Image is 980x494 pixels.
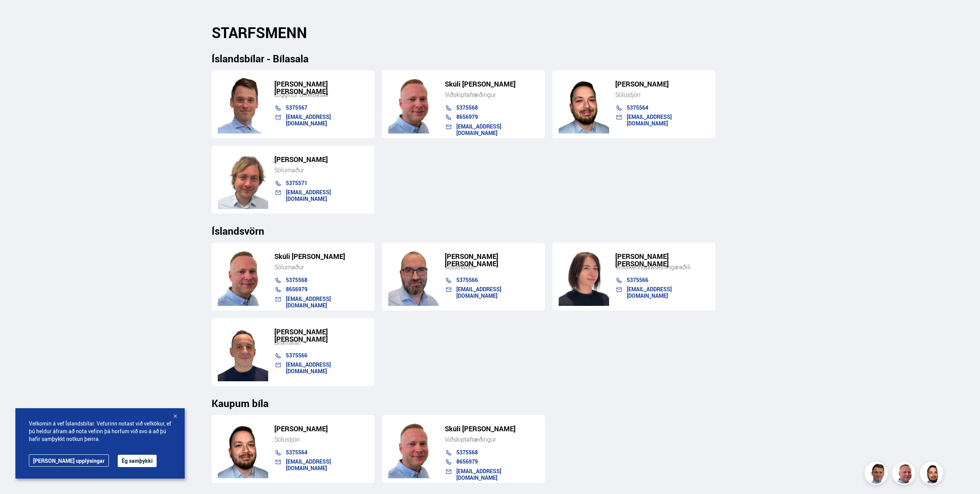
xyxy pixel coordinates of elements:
h5: [PERSON_NAME] [PERSON_NAME] [445,253,539,267]
a: 5375566 [286,352,307,359]
img: siFngHWaQ9KaOqBr.png [388,75,439,134]
span: Viðskiptafræðingur [445,90,496,99]
div: Sölumaður [445,263,539,271]
a: 5375568 [286,276,307,284]
a: [EMAIL_ADDRESS][DOMAIN_NAME] [456,285,501,299]
a: 8656979 [286,285,307,293]
div: Sölustjóri [615,91,709,98]
img: SZ4H-t_Copy_of_C.png [218,151,268,209]
img: nhp88E3Fdnt1Opn2.png [559,75,609,134]
h2: STARFSMENN [212,24,769,41]
a: [EMAIL_ADDRESS][DOMAIN_NAME] [456,467,501,481]
a: 5375567 [286,104,307,111]
a: 5375564 [286,449,307,456]
a: [EMAIL_ADDRESS][DOMAIN_NAME] [286,189,331,202]
h5: Skúli [PERSON_NAME] [445,425,539,432]
img: m7PZdWzYfFvz2vuk.png [218,248,268,306]
div: Bílamálari [274,339,368,346]
a: 5375571 [286,179,307,187]
a: [PERSON_NAME] upplýsingar [29,454,109,467]
h5: Skúli [PERSON_NAME] [445,80,539,88]
h5: [PERSON_NAME] [PERSON_NAME] [274,328,368,343]
a: [EMAIL_ADDRESS][DOMAIN_NAME] [286,295,331,309]
a: 5375568 [456,449,478,456]
span: Velkomin á vef Íslandsbílar. Vefurinn notast við vefkökur, ef þú heldur áfram að nota vefinn þá h... [29,420,171,443]
img: siFngHWaQ9KaOqBr.png [893,463,917,486]
span: ásetningaraðili [651,263,691,271]
a: [EMAIL_ADDRESS][DOMAIN_NAME] [456,123,501,136]
a: [EMAIL_ADDRESS][DOMAIN_NAME] [286,361,331,374]
a: 5375564 [627,104,648,111]
a: [EMAIL_ADDRESS][DOMAIN_NAME] [286,458,331,471]
h5: [PERSON_NAME] [PERSON_NAME] [274,80,368,95]
a: [EMAIL_ADDRESS][DOMAIN_NAME] [627,113,672,127]
button: Ég samþykki [118,455,157,467]
img: FbJEzSuNWCJXmdc-.webp [218,75,268,134]
h5: [PERSON_NAME] [615,80,709,88]
a: [EMAIL_ADDRESS][DOMAIN_NAME] [286,113,331,127]
img: ThLCHD1ibKRlcbQs.png [218,323,268,381]
a: 8656979 [456,458,478,465]
img: nhp88E3Fdnt1Opn2.png [218,420,268,478]
a: 8656979 [456,113,478,120]
h3: Kaupum bíla [212,397,769,409]
div: Viðurkenndur [615,263,709,271]
div: Sölustjóri [274,436,368,443]
h5: [PERSON_NAME] [274,425,368,432]
h5: Skúli [PERSON_NAME] [274,253,368,260]
h5: [PERSON_NAME] [274,156,368,163]
img: TiAwD7vhpwHUHg8j.png [559,248,609,306]
a: 5375566 [627,276,648,284]
a: 5375566 [456,276,478,284]
img: nhp88E3Fdnt1Opn2.png [921,463,944,486]
div: Sölumaður [274,166,368,174]
h3: Íslandsbílar - Bílasala [212,53,769,64]
a: 5375568 [456,104,478,111]
div: Sölumaður [274,263,368,271]
h5: [PERSON_NAME] [PERSON_NAME] [615,253,709,267]
button: Open LiveChat chat widget [6,3,29,26]
img: FbJEzSuNWCJXmdc-.webp [866,463,889,486]
h3: Íslandsvörn [212,225,769,237]
span: Viðskiptafræðingur [445,435,496,444]
img: CUI0EpVRoxd7ahH3.webp [388,248,439,306]
img: m7PZdWzYfFvz2vuk.png [388,420,439,478]
div: Löggiltur bifreiðasali [274,91,368,98]
a: [EMAIL_ADDRESS][DOMAIN_NAME] [627,285,672,299]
